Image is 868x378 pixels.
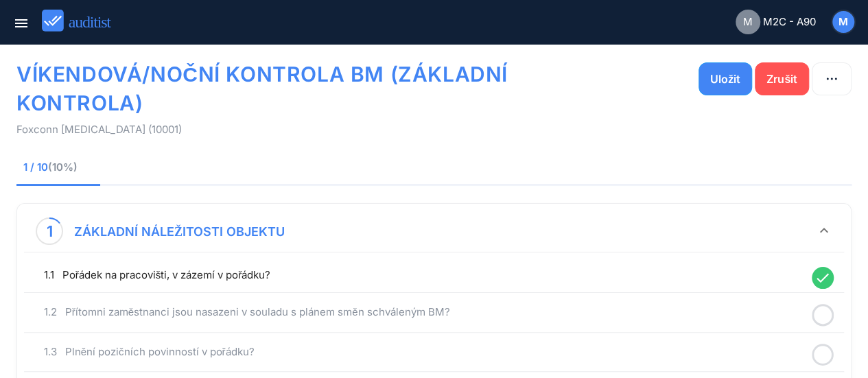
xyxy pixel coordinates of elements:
span: (10%) [48,161,78,174]
i: menu [13,15,30,32]
i: done [812,267,834,289]
img: auditist_logo_new.svg [42,10,124,32]
div: 1.1 Pořádek na pracovišti, v zázemí v pořádku? [44,267,805,283]
p: Foxconn [MEDICAL_DATA] (10001) [16,123,852,137]
div: Zrušit [766,71,797,87]
span: M [743,14,753,30]
i: keyboard_arrow_down [816,222,832,239]
span: M [838,14,848,30]
div: 1.3 Plnění pozičních povinností v pořádku? [44,344,805,360]
strong: ZÁKLADNÍ NÁLEŽITOSTI OBJEKTU [74,224,285,239]
button: Uložit [699,62,752,95]
span: M2C - A90 [763,14,816,30]
div: 1 [47,220,53,242]
button: Zrušit [755,62,809,95]
div: Uložit [710,71,740,87]
button: M [831,10,856,34]
div: 1.2 Přítomni zaměstnanci jsou nasazeni v souladu s plánem směn schváleným BM? [44,304,805,320]
span: 1 / 10 [23,160,263,175]
h1: VÍKENDOVÁ/NOČNÍ KONTROLA BM (ZÁKLADNÍ KONTROLA) [16,60,517,117]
